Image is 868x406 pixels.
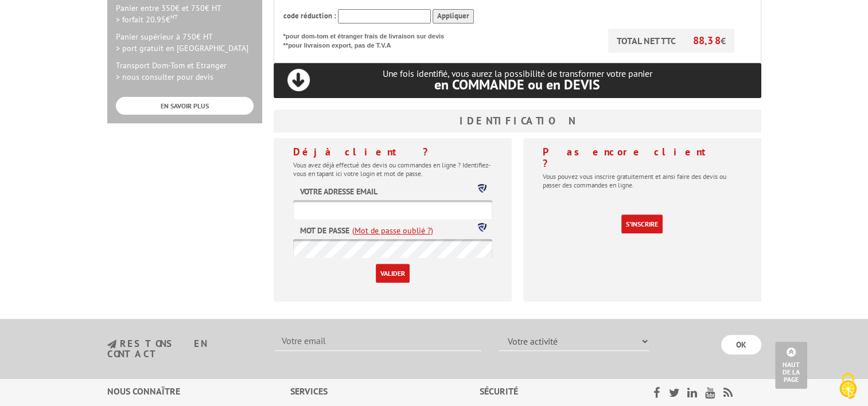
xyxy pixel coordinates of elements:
span: en COMMANDE ou en DEVIS [434,76,600,93]
p: Vous pouvez vous inscrire gratuitement et ainsi faire des devis ou passer des commandes en ligne. [543,172,742,189]
a: (Mot de passe oublié ?) [352,225,433,236]
button: Cookies (fenêtre modale) [828,367,868,406]
label: Votre adresse email [300,186,377,197]
p: Transport Dom-Tom et Etranger [116,60,254,83]
div: Services [290,385,480,398]
p: Panier supérieur à 750€ HT [116,31,254,54]
span: 88,38 [693,34,721,47]
h4: Pas encore client ? [543,146,742,169]
span: > port gratuit en [GEOGRAPHIC_DATA] [116,43,248,53]
p: Une fois identifié, vous aurez la possibilité de transformer votre panier [274,68,761,92]
sup: HT [170,13,178,21]
label: Mot de passe [300,225,349,236]
a: S'inscrire [621,214,663,233]
p: Vous avez déjà effectué des devis ou commandes en ligne ? Identifiez-vous en tapant ici votre log... [293,161,492,178]
span: > forfait 20.95€ [116,14,178,25]
img: newsletter.jpg [107,339,116,349]
input: Valider [376,264,410,283]
p: *pour dom-tom et étranger frais de livraison sur devis **pour livraison export, pas de T.V.A [283,29,456,50]
p: TOTAL NET TTC € [608,29,734,53]
input: Votre email [275,331,481,351]
h3: Identification [274,110,761,132]
h3: restons en contact [107,339,258,359]
h4: Déjà client ? [293,146,492,158]
img: Cookies (fenêtre modale) [834,372,862,400]
input: OK [721,335,761,354]
input: Appliquer [433,9,474,24]
p: Panier entre 350€ et 750€ HT [116,2,254,25]
a: Haut de la page [775,342,807,389]
a: EN SAVOIR PLUS [116,97,254,115]
span: > nous consulter pour devis [116,72,213,82]
span: code réduction : [283,11,336,21]
div: Nous connaître [107,385,290,398]
div: Sécurité [480,385,624,398]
